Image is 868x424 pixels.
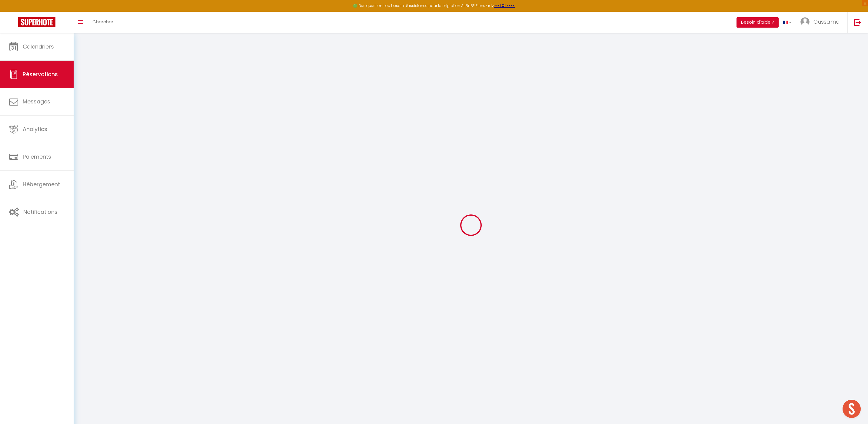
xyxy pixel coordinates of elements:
[23,208,58,216] span: Notifications
[494,3,515,8] a: >>> ICI <<<<
[843,400,861,418] div: Ouvrir le chat
[854,19,861,26] img: logout
[92,19,113,25] span: Chercher
[813,18,840,25] span: Oussama
[800,17,810,26] img: ...
[18,17,55,27] img: Super Booking
[737,17,779,28] button: Besoin d'aide ?
[23,70,58,78] span: Réservations
[88,12,118,33] a: Chercher
[23,98,50,105] span: Messages
[23,180,60,188] span: Hébergement
[23,125,47,133] span: Analytics
[23,43,54,50] span: Calendriers
[796,12,847,33] a: ... Oussama
[23,153,51,160] span: Paiements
